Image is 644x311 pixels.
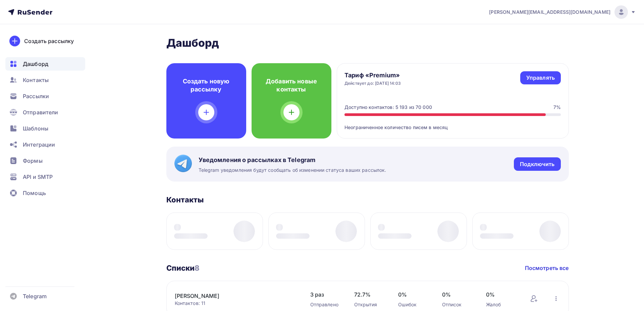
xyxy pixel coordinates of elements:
a: Шаблоны [5,122,85,135]
span: Отправители [23,108,58,116]
div: Жалоб [486,301,517,308]
div: Подключить [520,160,554,168]
span: Шаблоны [23,124,48,132]
a: Рассылки [5,89,85,103]
a: Посмотреть все [525,264,569,272]
span: Интеграции [23,141,55,149]
span: [PERSON_NAME][EMAIL_ADDRESS][DOMAIN_NAME] [489,9,610,15]
h4: Создать новую рассылку [177,77,235,93]
span: 0% [486,290,517,299]
span: 72.7% [354,290,385,299]
div: Отписок [442,301,473,308]
a: Контакты [5,73,85,87]
div: Управлять [526,74,555,82]
div: Контактов: 11 [175,300,297,307]
span: Формы [23,157,43,165]
h3: Контакты [166,195,204,204]
h2: Дашборд [166,36,569,50]
div: Неограниченное количество писем в месяц [344,116,561,131]
h4: Добавить новые контакты [262,77,321,93]
a: Формы [5,154,85,167]
span: 3 раз [310,290,341,299]
span: Контакты [23,76,49,84]
span: API и SMTP [23,173,53,181]
span: 0% [398,290,429,299]
h4: Тариф «Premium» [344,71,401,79]
a: Дашборд [5,57,85,71]
a: Отправители [5,106,85,119]
div: Открытия [354,301,385,308]
span: Уведомления о рассылках в Telegram [199,156,386,164]
h3: Списки [166,263,200,273]
span: Дашборд [23,60,48,68]
div: Отправлено [310,301,341,308]
div: Доступно контактов: 5 193 из 70 000 [344,104,432,111]
div: 7% [553,104,561,111]
span: Рассылки [23,92,49,100]
div: Ошибок [398,301,429,308]
a: [PERSON_NAME] [175,292,289,300]
div: Создать рассылку [24,37,74,45]
div: Действует до: [DATE] 14:03 [344,81,401,86]
span: 0% [442,290,473,299]
a: [PERSON_NAME][EMAIL_ADDRESS][DOMAIN_NAME] [489,5,636,19]
span: Помощь [23,189,46,197]
span: 8 [195,264,200,272]
span: Telegram [23,292,47,300]
span: Telegram уведомления будут сообщать об изменении статуса ваших рассылок. [199,167,386,173]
